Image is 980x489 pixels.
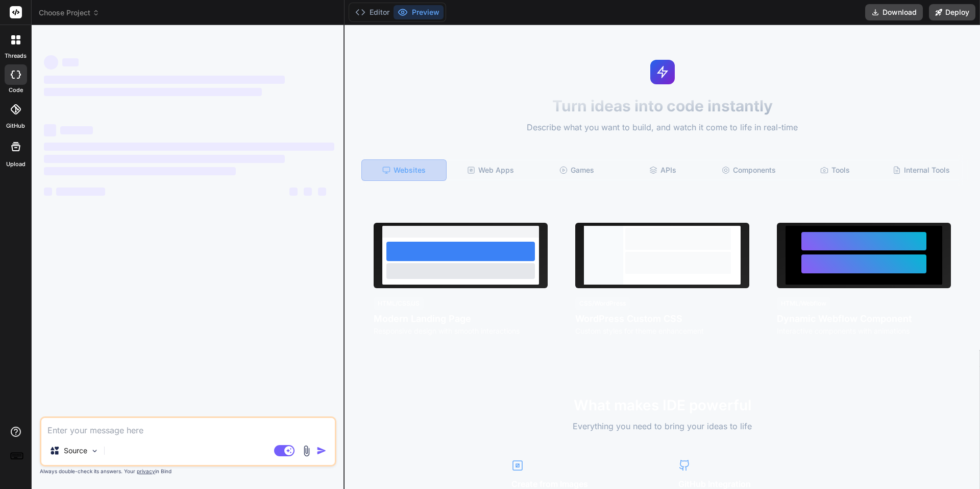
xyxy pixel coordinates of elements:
[44,55,58,69] span: ‌
[44,143,334,151] span: ‌
[777,326,951,336] p: Interactive components with animations
[535,159,619,181] div: Games
[318,188,326,196] span: ‌
[39,8,100,18] span: Choose Project
[60,126,93,134] span: ‌
[351,5,394,19] button: Editor
[707,159,791,181] div: Components
[777,297,830,310] div: HTML/Webflow
[777,312,951,326] h4: Dynamic Webflow Component
[44,188,52,196] span: ‌
[351,121,974,134] p: Describe what you want to build, and watch it come to life in real-time
[865,4,923,20] button: Download
[6,160,26,169] label: Upload
[301,445,312,457] img: attachment
[5,52,27,60] label: threads
[879,159,963,181] div: Internal Tools
[137,468,155,474] span: privacy
[374,312,548,326] h4: Modern Landing Page
[929,4,975,20] button: Deploy
[575,297,630,310] div: CSS/WordPress
[64,446,87,456] p: Source
[44,124,56,136] span: ‌
[44,88,262,96] span: ‌
[40,467,336,476] p: Always double-check its answers. Your in Bind
[289,188,298,196] span: ‌
[575,312,749,326] h4: WordPress Custom CSS
[501,420,824,432] p: Everything you need to bring your ideas to life
[361,159,447,181] div: Websites
[44,155,285,163] span: ‌
[316,446,327,456] img: icon
[44,76,285,84] span: ‌
[44,167,236,175] span: ‌
[449,159,533,181] div: Web Apps
[501,394,824,416] h2: What makes IDE powerful
[6,122,25,130] label: GitHub
[374,326,548,336] p: Responsive design with smooth interactions
[374,297,424,310] div: HTML/CSS/JS
[90,447,99,455] img: Pick Models
[304,188,312,196] span: ‌
[621,159,705,181] div: APIs
[351,97,974,115] h1: Turn ideas into code instantly
[56,188,105,196] span: ‌
[62,58,79,66] span: ‌
[9,86,23,95] label: code
[394,5,444,19] button: Preview
[575,326,749,336] p: Custom styles for theme enhancement
[793,159,877,181] div: Tools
